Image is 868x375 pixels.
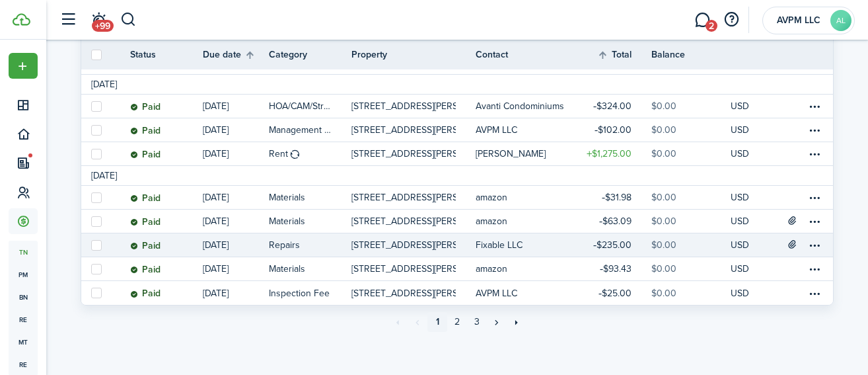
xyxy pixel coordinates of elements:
p: [STREET_ADDRESS][PERSON_NAME] [351,238,456,252]
a: Last [507,312,526,332]
a: Messaging [690,3,715,37]
p: [DATE] [203,262,229,276]
table-info-title: Inspection Fee [269,286,330,300]
table-profile-info-text: amazon [476,192,507,203]
a: $0.00 [651,281,731,305]
table-info-title: Materials [269,190,305,204]
a: amazon [476,210,572,233]
th: Sort [597,47,651,63]
a: [STREET_ADDRESS][PERSON_NAME] [351,257,476,280]
th: Status [130,48,203,62]
table-amount-description: $0.00 [651,190,676,204]
a: $63.09 [572,210,651,233]
span: mt [9,331,38,353]
table-amount-title: $63.09 [599,214,632,228]
a: $0.00 [651,257,731,280]
a: Paid [130,257,203,280]
table-amount-description: $0.00 [651,99,676,113]
a: [STREET_ADDRESS][PERSON_NAME] [351,95,476,118]
table-profile-info-text: amazon [476,216,507,227]
p: USD [731,123,749,137]
a: bn [9,286,38,308]
table-profile-info-text: AVPM LLC [476,125,517,136]
a: USD [731,118,767,142]
table-amount-description: $0.00 [651,123,676,137]
a: Paid [130,95,203,118]
table-profile-info-text: amazon [476,264,507,274]
th: Property [351,48,476,62]
a: Materials [269,257,351,280]
a: $235.00 [572,233,651,257]
a: Paid [130,118,203,142]
table-info-title: HOA/CAM/Strata [269,99,332,113]
a: $0.00 [651,118,731,142]
table-profile-info-text: Fixable LLC [476,240,523,251]
table-amount-description: $0.00 [651,286,676,300]
a: Next [487,312,507,332]
a: USD [731,95,767,118]
a: Repairs [269,233,351,257]
a: 1 [427,312,447,332]
table-amount-title: $25.00 [598,286,632,300]
a: 3 [467,312,487,332]
a: [DATE] [203,118,269,142]
a: USD [731,233,767,257]
table-profile-info-text: AVPM LLC [476,288,517,299]
a: Notifications [86,3,111,37]
table-profile-info-text: [PERSON_NAME] [476,149,546,159]
a: Paid [130,186,203,209]
p: [DATE] [203,286,229,300]
status: Paid [130,288,161,299]
a: Rent [269,142,351,165]
a: [STREET_ADDRESS][PERSON_NAME] [351,281,476,305]
a: USD [731,210,767,233]
table-amount-title: $102.00 [595,123,632,137]
p: [DATE] [203,214,229,228]
a: [STREET_ADDRESS][PERSON_NAME] [351,118,476,142]
table-info-title: Materials [269,262,305,276]
td: [DATE] [81,169,127,183]
p: USD [731,99,749,113]
a: $0.00 [651,95,731,118]
a: re [9,308,38,331]
table-amount-title: $93.43 [600,262,632,276]
p: USD [731,262,749,276]
a: Paid [130,142,203,165]
p: [STREET_ADDRESS][PERSON_NAME] [351,190,456,204]
a: $31.98 [572,186,651,209]
p: USD [731,190,749,204]
p: [DATE] [203,99,229,113]
a: Avanti Condominiums [476,95,572,118]
table-amount-description: $0.00 [651,147,676,161]
a: [DATE] [203,233,269,257]
th: Sort [203,47,269,63]
a: HOA/CAM/Strata [269,95,351,118]
p: USD [731,214,749,228]
a: USD [731,257,767,280]
status: Paid [130,126,161,136]
a: Fixable LLC [476,233,572,257]
a: Paid [130,233,203,257]
p: [STREET_ADDRESS][PERSON_NAME] [351,214,456,228]
a: 2 [447,312,467,332]
a: amazon [476,186,572,209]
span: tn [9,241,38,263]
a: [DATE] [203,210,269,233]
a: Materials [269,210,351,233]
status: Paid [130,193,161,204]
a: USD [731,142,767,165]
status: Paid [130,102,161,112]
p: USD [731,238,749,252]
a: [DATE] [203,142,269,165]
table-amount-description: $0.00 [651,214,676,228]
a: Inspection Fee [269,281,351,305]
img: TenantCloud [13,13,30,26]
a: [DATE] [203,186,269,209]
button: Open sidebar [55,7,81,32]
p: USD [731,286,749,300]
a: amazon [476,257,572,280]
a: USD [731,281,767,305]
p: [DATE] [203,147,229,161]
a: pm [9,263,38,286]
p: [STREET_ADDRESS][PERSON_NAME] [351,123,456,137]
